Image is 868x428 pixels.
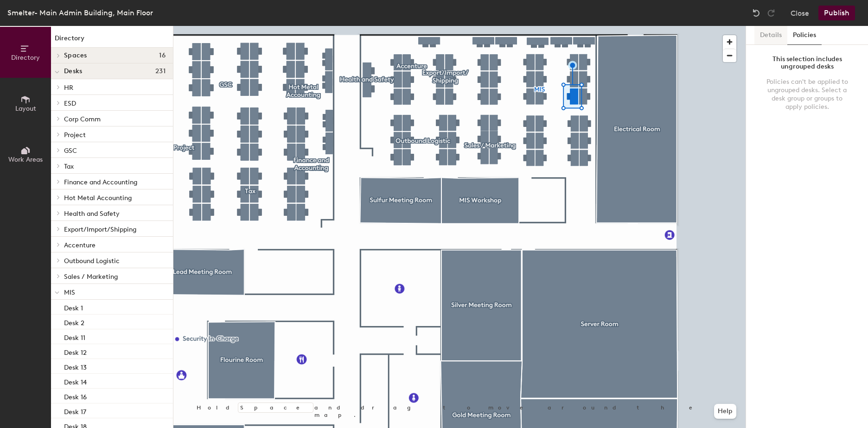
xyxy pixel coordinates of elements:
span: Directory [11,54,40,62]
p: Desk 11 [64,331,85,342]
span: Tax [64,163,74,170]
p: Desk 14 [64,376,87,386]
span: 16 [159,52,166,59]
div: Policies can't be applied to ungrouped desks. Select a desk group or groups to apply policies. [765,78,849,111]
span: Hot Metal Accounting [64,194,132,202]
h1: Directory [51,33,173,48]
button: Help [714,404,736,419]
span: Work Areas [8,156,43,164]
span: Corp Comm [64,115,101,123]
p: Desk 1 [64,302,83,312]
span: Accenture [64,241,96,249]
button: Publish [818,6,855,20]
span: Desks [64,68,82,75]
span: 231 [155,68,166,75]
span: HR [64,84,73,92]
button: Close [791,6,809,20]
span: Health and Safety [64,210,120,218]
span: ESD [64,100,76,107]
p: Desk 2 [64,316,84,327]
img: Undo [752,8,761,18]
span: Export/Import/Shipping [64,226,136,233]
p: Desk 16 [64,390,87,401]
div: Smelter- Main Admin Building, Main Floor [7,7,153,19]
span: Finance and Accounting [64,178,137,186]
span: Layout [15,105,36,113]
p: Desk 12 [64,346,87,357]
span: Sales / Marketing [64,273,118,281]
button: Policies [787,26,822,45]
button: Details [754,26,787,45]
span: GSC [64,147,77,155]
span: Project [64,131,86,139]
span: MIS [64,289,75,296]
img: Redo [766,8,776,18]
span: Spaces [64,52,87,59]
p: Desk 13 [64,361,87,371]
div: This selection includes ungrouped desks [765,56,849,70]
span: Outbound Logistic [64,257,120,265]
p: Desk 17 [64,405,86,416]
